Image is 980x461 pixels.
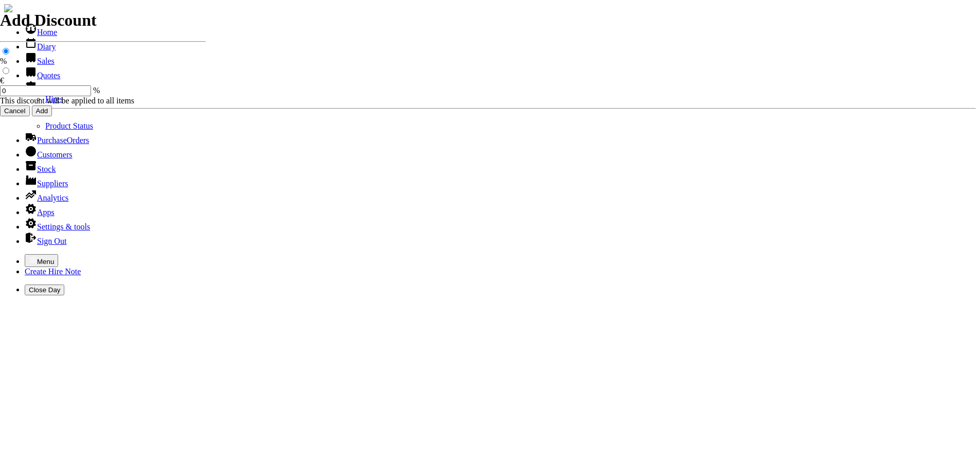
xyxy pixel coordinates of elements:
a: Apps [25,208,55,217]
input: Add [32,105,52,116]
li: Stock [25,159,976,174]
li: Hire Notes [25,80,976,131]
a: Analytics [25,193,68,202]
a: Create Hire Note [25,267,81,276]
a: Sign Out [25,237,66,245]
span: % [93,86,100,95]
button: Close Day [25,285,64,295]
a: Product Status [45,121,93,130]
a: Suppliers [25,179,68,188]
li: Sales [25,51,976,66]
a: Settings & tools [25,222,90,231]
a: Stock [25,165,56,173]
a: Customers [25,150,72,159]
input: % [3,48,9,55]
li: Suppliers [25,174,976,188]
a: PurchaseOrders [25,136,89,145]
button: Menu [25,254,58,267]
ul: Hire Notes [25,95,976,131]
input: € [3,67,9,74]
